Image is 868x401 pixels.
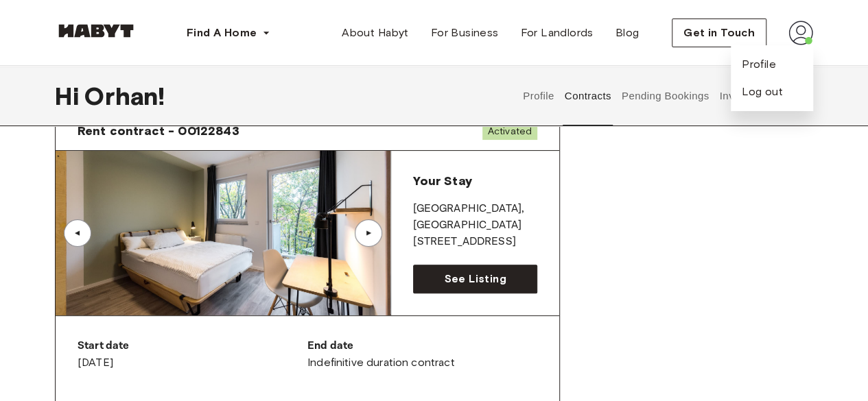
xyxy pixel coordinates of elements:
img: Image of the room [56,151,390,315]
div: user profile tabs [518,66,813,126]
button: Invoices [718,66,761,126]
span: Find A Home [187,25,257,41]
span: For Business [431,25,499,41]
p: Start date [78,338,307,354]
button: Contracts [563,66,613,126]
button: Profile [521,66,556,126]
div: ▲ [362,229,375,237]
a: About Habyt [331,19,419,47]
button: Get in Touch [672,19,766,47]
span: See Listing [444,271,506,287]
span: Hi [55,82,84,110]
span: Your Stay [413,173,471,189]
img: Habyt [55,24,137,38]
div: Indefinitive duration contract [307,338,537,371]
a: Profile [742,56,776,73]
span: Activated [482,123,537,140]
button: Find A Home [176,19,281,47]
span: Orhan ! [84,82,165,110]
a: For Business [420,19,510,47]
div: ▲ [71,229,84,237]
a: For Landlords [509,19,604,47]
span: Blog [615,25,640,41]
button: Log out [742,84,783,100]
p: [GEOGRAPHIC_DATA] , [GEOGRAPHIC_DATA] [413,201,537,234]
span: Get in Touch [683,25,755,41]
div: [DATE] [78,338,307,371]
span: For Landlords [520,25,593,41]
span: About Habyt [342,25,408,41]
a: See Listing [413,265,537,293]
span: Rent contract - 00122843 [78,123,239,139]
p: End date [307,338,537,354]
p: [STREET_ADDRESS] [413,234,537,250]
img: avatar [788,21,813,45]
button: Pending Bookings [620,66,711,126]
a: Blog [605,19,650,47]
